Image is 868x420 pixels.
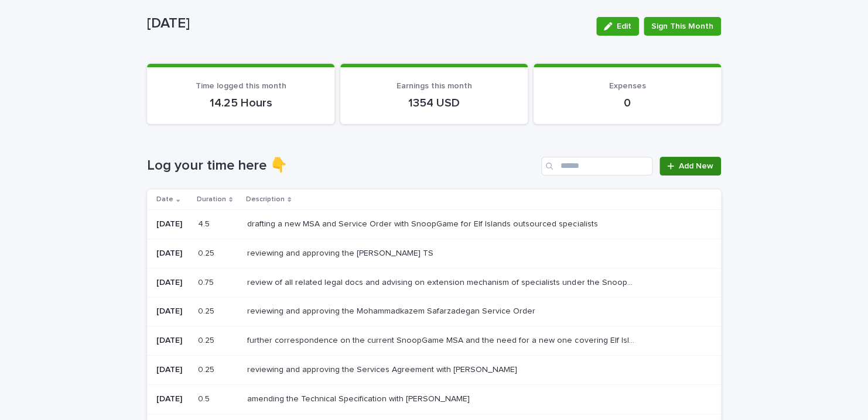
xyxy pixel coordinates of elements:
p: further correspondence on the current SnoopGame MSA and the need for a new one covering Elf Islan... [247,333,640,346]
p: amending the Technical Specification with [PERSON_NAME] [247,392,472,404]
input: Search [541,157,652,175]
tr: [DATE]0.750.75 review of all related legal docs and advising on extension mechanism of specialist... [147,268,721,297]
p: Date [156,193,173,206]
button: Edit [596,17,639,36]
p: [DATE] [156,307,189,316]
a: Add New [659,157,721,175]
p: 4.5 [198,217,212,229]
span: Earnings this month [397,82,472,90]
tr: [DATE]4.54.5 drafting a new MSA and Service Order with SnoopGame for Elf Islands outsourced speci... [147,209,721,239]
p: 0.5 [198,392,212,404]
p: [DATE] [147,15,587,32]
span: Time logged this month [196,82,286,90]
p: [DATE] [156,365,189,375]
p: 0 [548,96,707,110]
p: review of all related legal docs and advising on extension mechanism of specialists under the Sno... [247,276,640,288]
p: [DATE] [156,278,189,288]
p: 0.75 [198,276,216,288]
tr: [DATE]0.250.25 reviewing and approving the Mohammadkazem Safarzadegan Service Orderreviewing and ... [147,297,721,326]
tr: [DATE]0.250.25 further correspondence on the current SnoopGame MSA and the need for a new one cov... [147,326,721,356]
p: drafting a new MSA and Service Order with SnoopGame for Elf Islands outsourced specialists [247,217,600,229]
p: Description [246,193,285,206]
tr: [DATE]0.50.5 amending the Technical Specification with [PERSON_NAME]amending the Technical Specif... [147,384,721,414]
p: 0.25 [198,363,217,375]
p: [DATE] [156,219,189,229]
p: 0.25 [198,246,217,259]
h1: Log your time here 👇 [147,157,536,174]
span: Sign This Month [651,20,713,32]
p: 0.25 [198,304,217,316]
span: Edit [617,22,631,30]
p: reviewing and approving the [PERSON_NAME] TS [247,246,436,259]
span: Expenses [609,82,646,90]
tr: [DATE]0.250.25 reviewing and approving the Services Agreement with [PERSON_NAME]reviewing and app... [147,355,721,384]
span: Add New [679,162,713,170]
p: [DATE] [156,336,189,346]
button: Sign This Month [644,17,721,36]
p: reviewing and approving the Mohammadkazem Safarzadegan Service Order [247,304,538,316]
p: 14.25 Hours [161,96,320,110]
p: 0.25 [198,333,217,346]
p: [DATE] [156,394,189,404]
p: Duration [197,193,226,206]
p: reviewing and approving the Services Agreement with [PERSON_NAME] [247,363,520,375]
tr: [DATE]0.250.25 reviewing and approving the [PERSON_NAME] TSreviewing and approving the [PERSON_NA... [147,239,721,268]
p: [DATE] [156,249,189,259]
p: 1354 USD [354,96,514,110]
